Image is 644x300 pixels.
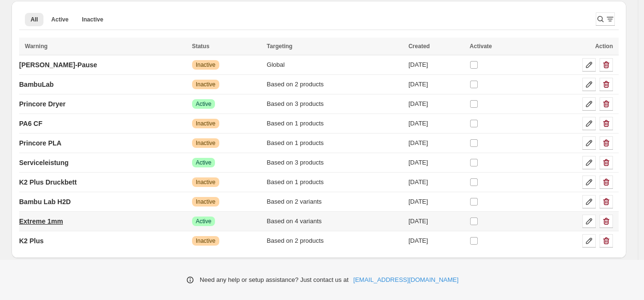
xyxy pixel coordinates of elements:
div: Based on 1 products [267,177,403,187]
button: Search and filter results [596,12,615,26]
div: Based on 2 products [267,80,403,89]
a: Serviceleistung [19,155,69,170]
a: [PERSON_NAME]-Pause [19,57,97,72]
p: K2 Plus [19,236,43,246]
span: All [31,16,38,23]
div: Based on 3 products [267,99,403,109]
div: Based on 2 products [267,236,403,246]
a: K2 Plus Druckbett [19,175,77,190]
div: Based on 2 variants [267,197,403,207]
div: [DATE] [408,158,464,167]
span: Inactive [196,178,215,186]
p: Extreme 1mm [19,217,63,226]
div: [DATE] [408,80,464,89]
span: Action [595,43,613,50]
p: [PERSON_NAME]-Pause [19,60,97,70]
p: BambuLab [19,80,54,89]
div: [DATE] [408,177,464,187]
span: Inactive [196,61,215,69]
p: PA6 CF [19,119,43,128]
div: [DATE] [408,138,464,148]
div: Based on 4 variants [267,217,403,226]
p: Serviceleistung [19,158,69,167]
a: Extreme 1mm [19,214,63,229]
div: Based on 3 products [267,158,403,167]
span: Inactive [196,198,215,206]
span: Inactive [196,81,215,88]
div: [DATE] [408,119,464,128]
span: Active [196,217,212,225]
div: [DATE] [408,99,464,109]
a: PA6 CF [19,116,43,131]
a: K2 Plus [19,233,43,248]
span: Active [51,16,68,23]
div: [DATE] [408,197,464,207]
p: Princore Dryer [19,99,65,109]
div: Based on 1 products [267,119,403,128]
span: Created [408,43,430,50]
a: BambuLab [19,77,54,92]
span: Active [196,159,212,166]
div: Global [267,60,403,70]
p: Princore PLA [19,138,62,148]
span: Inactive [82,16,103,23]
a: Bambu Lab H2D [19,194,71,209]
span: Inactive [196,139,215,147]
div: [DATE] [408,60,464,70]
p: K2 Plus Druckbett [19,177,77,187]
div: Based on 1 products [267,138,403,148]
span: Activate [470,43,492,50]
span: Inactive [196,237,215,245]
div: [DATE] [408,236,464,246]
span: Inactive [196,120,215,127]
span: Targeting [267,43,292,50]
div: [DATE] [408,217,464,226]
p: Bambu Lab H2D [19,197,71,207]
span: Active [196,100,212,108]
span: Warning [25,43,48,50]
a: Princore PLA [19,135,62,151]
a: [EMAIL_ADDRESS][DOMAIN_NAME] [354,275,459,285]
a: Princore Dryer [19,96,65,112]
span: Status [192,43,210,50]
